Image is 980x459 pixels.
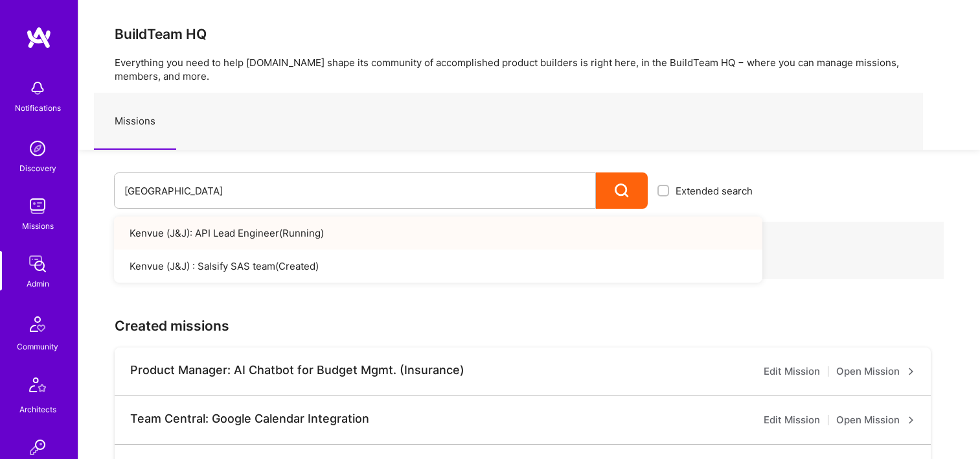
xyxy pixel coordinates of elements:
i: icon Search [615,183,630,198]
a: Edit Mission [764,412,820,428]
a: Edit Mission [764,364,820,379]
i: icon ArrowRight [907,416,915,424]
div: Team Central: Google Calendar Integration [130,412,369,426]
span: Extended search [676,184,753,198]
img: bell [25,75,51,101]
p: Everything you need to help [DOMAIN_NAME] shape its community of accomplished product builders is... [115,56,944,83]
a: Kenvue (J&J) : Salsify SAS team(Created) [114,250,762,283]
img: teamwork [25,193,51,219]
img: admin teamwork [25,251,51,277]
div: Missions [22,219,54,233]
i: icon ArrowRight [907,368,915,375]
div: Community [17,340,58,353]
img: Community [22,309,53,340]
div: Architects [19,403,56,416]
img: discovery [25,135,51,161]
img: Architects [22,371,53,403]
a: Open Mission [836,412,915,428]
a: Kenvue (J&J): API Lead Engineer(Running) [114,217,762,250]
a: Open Mission [836,364,915,379]
h3: Created missions [115,318,944,334]
input: What type of mission are you looking for? [124,174,586,207]
h3: BuildTeam HQ [115,26,944,42]
a: Missions [94,93,176,150]
div: Discovery [19,161,56,175]
div: Notifications [15,101,61,115]
div: Admin [27,277,49,290]
img: logo [26,26,52,49]
div: Product Manager: AI Chatbot for Budget Mgmt. (Insurance) [130,363,464,377]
